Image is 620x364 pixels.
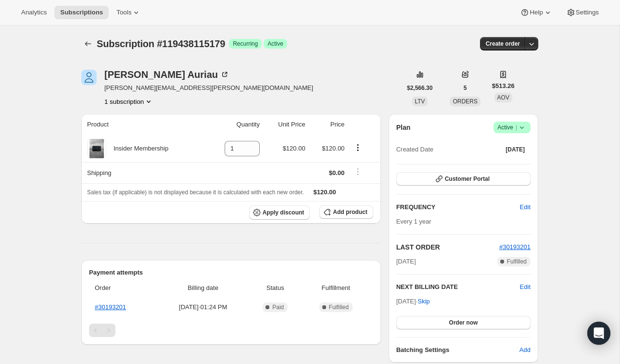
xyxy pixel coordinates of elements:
button: Product actions [104,97,153,106]
span: Tools [116,9,131,16]
h2: NEXT BILLING DATE [396,282,520,292]
button: Shipping actions [350,166,366,177]
button: #30193201 [499,242,531,252]
h2: Payment attempts [89,268,373,277]
span: Analytics [21,9,47,16]
button: Edit [520,282,531,292]
span: Status [252,283,299,293]
span: ORDERS [453,98,477,105]
th: Quantity [206,114,263,135]
button: 5 [458,81,473,95]
span: Add [519,345,531,355]
h2: LAST ORDER [396,242,499,252]
a: #30193201 [95,303,126,311]
button: Product actions [350,142,366,153]
span: Subscriptions [60,9,103,16]
div: Open Intercom Messenger [587,322,610,345]
span: David Auriau [81,70,97,85]
button: Order now [396,316,531,329]
h2: Plan [396,123,411,132]
span: $120.00 [283,145,305,152]
button: Subscriptions [54,6,109,19]
span: 5 [464,84,467,92]
span: Order now [449,319,478,326]
span: Create order [486,40,520,48]
button: Add product [319,205,373,219]
th: Shipping [81,162,206,183]
span: [DATE] [396,257,416,266]
button: [DATE] [500,143,531,156]
span: Billing date [160,283,246,293]
span: Created Date [396,145,433,154]
div: Insider Membership [106,144,168,153]
nav: Pagination [89,324,373,337]
span: $2,566.30 [407,84,432,92]
button: Apply discount [249,205,310,220]
span: $120.00 [314,188,336,196]
span: Skip [418,297,430,306]
button: Tools [111,6,147,19]
button: Subscriptions [81,37,95,50]
span: Apply discount [263,209,304,216]
button: Customer Portal [396,172,531,186]
span: [DATE] · [396,298,430,305]
span: Fulfillment [304,283,367,293]
span: Edit [520,202,531,212]
span: Fulfilled [507,258,527,265]
span: LTV [415,98,425,105]
span: Recurring [233,40,258,48]
span: Paid [272,303,284,311]
th: Order [89,277,157,299]
th: Product [81,114,206,135]
span: $120.00 [322,145,344,152]
div: [PERSON_NAME] Auriau [104,70,229,79]
span: | [516,124,517,131]
span: $0.00 [329,169,345,176]
span: Subscription #119438115179 [97,38,225,49]
span: Active [497,123,527,132]
button: Skip [412,294,435,309]
button: Help [514,6,558,19]
span: [DATE] · 01:24 PM [160,302,246,312]
span: [PERSON_NAME][EMAIL_ADDRESS][PERSON_NAME][DOMAIN_NAME] [104,83,313,93]
button: Edit [514,200,536,215]
h6: Batching Settings [396,345,519,355]
span: Every 1 year [396,218,431,225]
span: Fulfilled [329,303,349,311]
h2: FREQUENCY [396,202,520,212]
button: Analytics [15,6,52,19]
span: Add product [333,208,367,216]
span: $513.26 [492,81,515,91]
th: Price [308,114,348,135]
span: AOV [497,94,509,101]
button: Settings [560,6,605,19]
span: Settings [576,9,599,16]
button: Create order [480,37,526,50]
th: Unit Price [263,114,308,135]
a: #30193201 [499,243,531,251]
span: Help [530,9,543,16]
span: Customer Portal [445,175,490,183]
span: Active [267,40,283,48]
span: Sales tax (if applicable) is not displayed because it is calculated with each new order. [87,189,304,196]
button: Add [514,342,536,358]
span: [DATE] [506,146,525,153]
button: $2,566.30 [401,81,438,95]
